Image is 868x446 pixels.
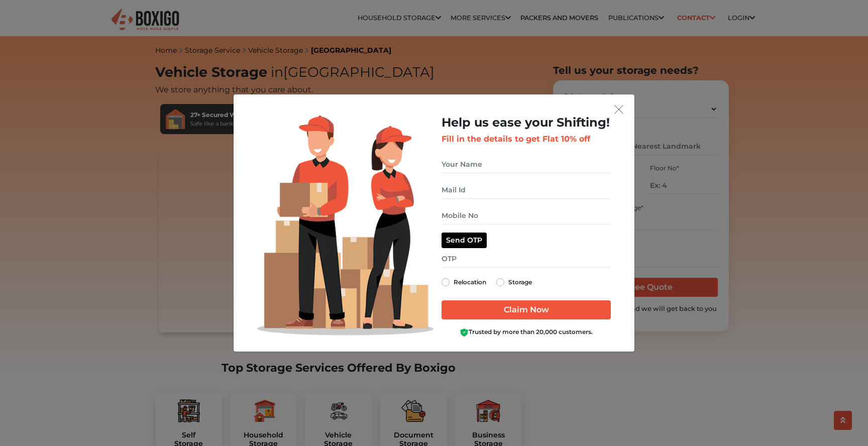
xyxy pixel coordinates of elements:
[460,328,469,337] img: Boxigo Customer Shield
[442,116,611,130] h2: Help us ease your Shifting!
[442,327,611,337] div: Trusted by more than 20,000 customers.
[442,134,611,144] h3: Fill in the details to get Flat 10% off
[442,233,487,248] button: Send OTP
[454,276,486,288] label: Relocation
[442,250,611,268] input: OTP
[508,276,532,288] label: Storage
[442,181,611,199] input: Mail Id
[442,207,611,225] input: Mobile No
[442,300,611,319] input: Claim Now
[442,156,611,173] input: Your Name
[614,105,623,114] img: exit
[257,116,434,336] img: Lead Welcome Image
